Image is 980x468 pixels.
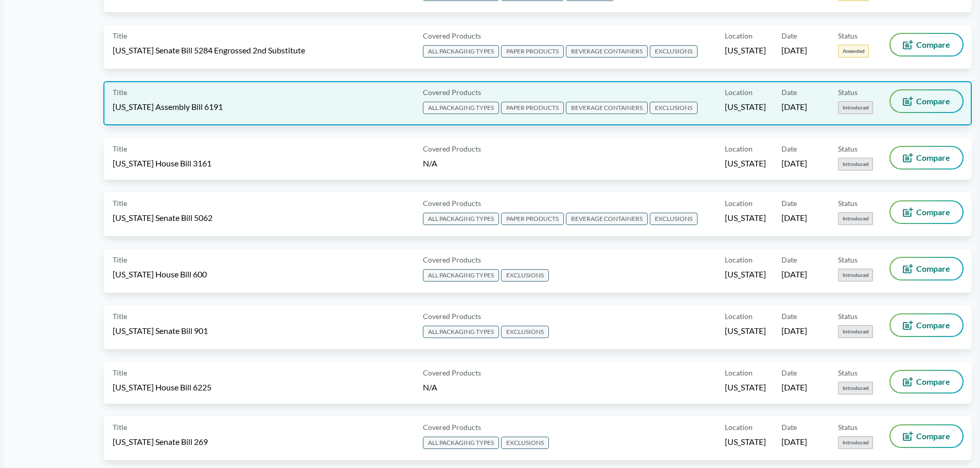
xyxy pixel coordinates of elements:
[890,371,963,392] button: Compare
[423,367,481,378] span: Covered Products
[890,147,963,169] button: Compare
[916,154,950,162] span: Compare
[725,436,766,447] span: [US_STATE]
[501,326,549,338] span: EXCLUSIONS
[113,101,223,113] span: [US_STATE] Assembly Bill 6191
[916,265,950,273] span: Compare
[725,198,753,209] span: Location
[916,432,950,440] span: Compare
[423,198,481,209] span: Covered Products
[838,382,873,395] span: Introduced
[423,213,499,225] span: ALL PACKAGING TYPES
[423,45,499,58] span: ALL PACKAGING TYPES
[113,198,127,209] span: Title
[890,258,963,279] button: Compare
[838,212,873,225] span: Introduced
[566,213,648,225] span: BEVERAGE CONTAINERS
[781,367,797,378] span: Date
[916,378,950,386] span: Compare
[838,87,858,98] span: Status
[566,102,648,114] span: BEVERAGE CONTAINERS
[781,87,797,98] span: Date
[113,212,212,223] span: [US_STATE] Senate Bill 5062
[890,90,963,112] button: Compare
[501,269,549,282] span: EXCLUSIONS
[113,30,127,41] span: Title
[725,325,766,336] span: [US_STATE]
[423,382,437,392] span: N/A
[916,208,950,216] span: Compare
[113,143,127,154] span: Title
[725,158,766,169] span: [US_STATE]
[725,269,766,280] span: [US_STATE]
[890,201,963,223] button: Compare
[890,314,963,336] button: Compare
[725,311,753,322] span: Location
[423,311,481,322] span: Covered Products
[650,102,698,114] span: EXCLUSIONS
[781,158,807,169] span: [DATE]
[890,34,963,55] button: Compare
[113,382,211,393] span: [US_STATE] House Bill 6225
[781,422,797,433] span: Date
[781,45,807,56] span: [DATE]
[838,367,858,378] span: Status
[781,254,797,265] span: Date
[113,325,208,336] span: [US_STATE] Senate Bill 901
[781,311,797,322] span: Date
[423,102,499,114] span: ALL PACKAGING TYPES
[781,382,807,393] span: [DATE]
[423,30,481,41] span: Covered Products
[838,325,873,338] span: Introduced
[781,30,797,41] span: Date
[501,102,564,114] span: PAPER PRODUCTS
[725,87,753,98] span: Location
[501,45,564,58] span: PAPER PRODUCTS
[650,213,698,225] span: EXCLUSIONS
[838,143,858,154] span: Status
[781,101,807,113] span: [DATE]
[916,41,950,49] span: Compare
[113,269,207,280] span: [US_STATE] House Bill 600
[781,325,807,336] span: [DATE]
[781,436,807,447] span: [DATE]
[423,422,481,433] span: Covered Products
[838,30,858,41] span: Status
[113,311,127,322] span: Title
[838,158,873,171] span: Introduced
[423,269,499,282] span: ALL PACKAGING TYPES
[781,143,797,154] span: Date
[838,269,873,282] span: Introduced
[566,45,648,58] span: BEVERAGE CONTAINERS
[725,382,766,393] span: [US_STATE]
[781,198,797,209] span: Date
[838,45,869,58] span: Amended
[113,422,127,433] span: Title
[916,97,950,105] span: Compare
[838,101,873,114] span: Introduced
[725,212,766,223] span: [US_STATE]
[113,45,305,56] span: [US_STATE] Senate Bill 5284 Engrossed 2nd Substitute
[838,311,858,322] span: Status
[423,254,481,265] span: Covered Products
[423,87,481,98] span: Covered Products
[501,213,564,225] span: PAPER PRODUCTS
[113,254,127,265] span: Title
[423,143,481,154] span: Covered Products
[113,367,127,378] span: Title
[838,198,858,209] span: Status
[113,436,208,447] span: [US_STATE] Senate Bill 269
[890,425,963,447] button: Compare
[838,436,873,449] span: Introduced
[838,254,858,265] span: Status
[916,321,950,329] span: Compare
[423,326,499,338] span: ALL PACKAGING TYPES
[725,422,753,433] span: Location
[725,254,753,265] span: Location
[113,158,211,169] span: [US_STATE] House Bill 3161
[725,143,753,154] span: Location
[113,87,127,98] span: Title
[423,437,499,449] span: ALL PACKAGING TYPES
[501,437,549,449] span: EXCLUSIONS
[781,269,807,280] span: [DATE]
